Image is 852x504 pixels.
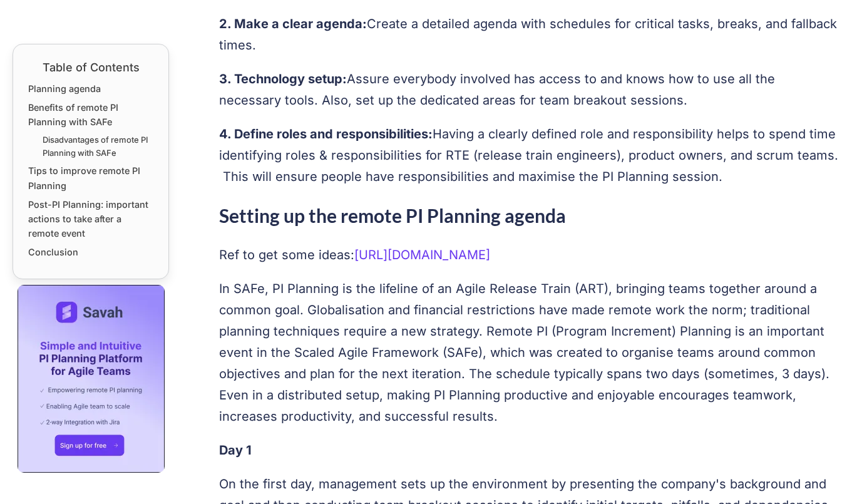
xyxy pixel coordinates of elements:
a: Disadvantages of remote PI Planning with SAFe [43,133,153,160]
a: Tips to improve remote PI Planning [28,163,153,192]
a: Conclusion [28,245,78,259]
p: In SAFe, PI Planning is the lifeline of an Agile Release Train (ART), bringing teams together aro... [219,278,839,427]
strong: 3. Technology setup: [219,71,347,86]
h2: Setting up the remote PI Planning agenda [219,200,839,232]
a: Benefits of remote PI Planning with SAFe [28,100,153,129]
a: Post-PI Planning: important actions to take after a remote event [28,197,153,240]
p: Having a clearly defined role and responsibility helps to spend time identifying roles & responsi... [219,123,839,187]
div: Table of Contents [28,59,153,76]
strong: 2. Make a clear agenda: [219,16,367,31]
strong: Day 1 [219,443,252,458]
strong: 4. Define roles and responsibilities: [219,126,433,141]
iframe: Chat Widget [789,444,852,504]
p: Create a detailed agenda with schedules for critical tasks, breaks, and fallback times. [219,13,839,56]
p: Assure everybody involved has access to and knows how to use all the necessary tools. Also, set u... [219,68,839,111]
p: Ref to get some ideas: [219,244,839,265]
a: [URL][DOMAIN_NAME] [354,247,490,262]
